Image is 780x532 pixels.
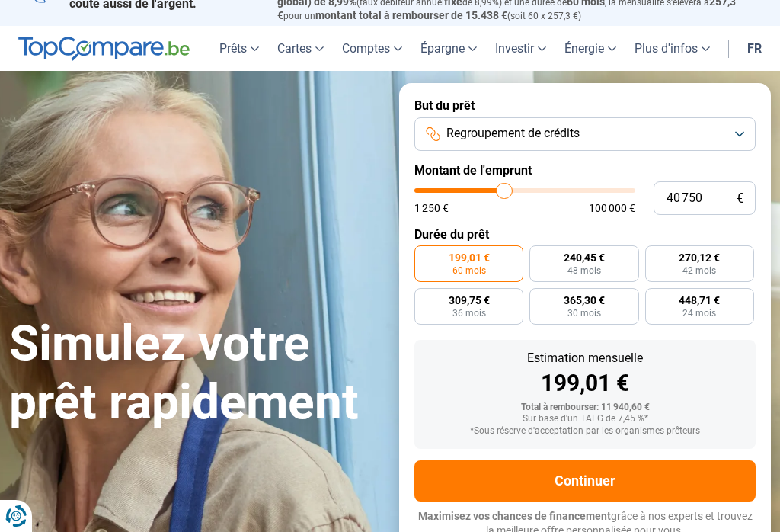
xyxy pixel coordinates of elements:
a: Plus d'infos [625,26,719,71]
a: Investir [486,26,555,71]
span: 36 mois [452,309,486,318]
span: 309,75 € [449,295,490,306]
div: Total à rembourser: 11 940,60 € [427,402,743,413]
span: 270,12 € [679,252,720,263]
div: *Sous réserve d'acceptation par les organismes prêteurs [427,426,743,437]
a: fr [738,26,771,71]
a: Énergie [555,26,625,71]
span: 48 mois [567,266,601,275]
button: Regroupement de crédits [414,117,756,151]
a: Prêts [210,26,268,71]
span: 24 mois [682,309,716,318]
label: But du prêt [414,98,756,113]
img: TopCompare [18,37,190,61]
div: 199,01 € [427,372,743,395]
span: € [737,192,743,205]
span: 30 mois [567,309,601,318]
a: Comptes [333,26,411,71]
span: Regroupement de crédits [446,125,580,142]
button: Continuer [414,460,756,502]
span: montant total à rembourser de 15.438 € [315,9,507,21]
a: Cartes [268,26,333,71]
span: 1 250 € [414,203,449,213]
span: 60 mois [452,266,486,275]
a: Épargne [411,26,486,71]
span: 100 000 € [589,203,635,213]
span: 199,01 € [449,252,490,263]
div: Estimation mensuelle [427,352,743,364]
span: 365,30 € [564,295,605,306]
h1: Simulez votre prêt rapidement [9,315,381,432]
span: Maximisez vos chances de financement [418,510,611,522]
span: 240,45 € [564,252,605,263]
div: Sur base d'un TAEG de 7,45 %* [427,414,743,425]
span: 448,71 € [679,295,720,306]
span: 42 mois [682,266,716,275]
label: Montant de l'emprunt [414,163,756,178]
label: Durée du prêt [414,227,756,242]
